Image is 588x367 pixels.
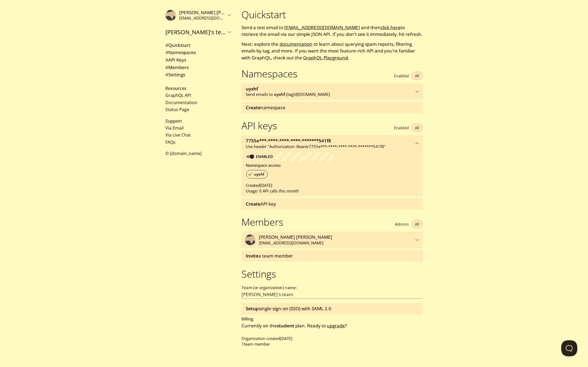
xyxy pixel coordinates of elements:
[241,315,423,322] p: Billing:
[246,253,293,259] span: a team member
[241,303,423,314] div: Setup SSO
[241,232,423,248] div: Xavier Buenger
[161,49,235,56] div: Namespaces
[246,305,259,312] span: Setup
[381,24,401,31] a: click here
[165,71,168,78] span: #
[307,323,347,329] span: Ready to ?
[246,201,276,207] span: API key
[161,6,235,24] div: Xavier Buenger
[173,139,176,145] span: s
[246,104,285,111] span: namespace
[246,92,330,97] span: Send emails to . {tag} @[DOMAIN_NAME]
[241,24,423,38] p: Send a test email to and then to retrieve the email via our simple JSON API. If you don't see it ...
[161,25,235,39] div: Xavier's team
[165,64,189,70] span: Members
[412,124,423,132] button: All
[241,336,423,347] p: Organization created [DATE] 1 team member
[246,86,258,92] span: uyxhf
[246,253,258,259] span: Invite
[165,64,168,70] span: #
[161,64,235,71] div: Members
[241,68,297,80] h1: Namespaces
[165,49,196,55] span: Namespaces
[412,220,423,228] button: All
[179,16,226,21] p: [EMAIL_ADDRESS][DOMAIN_NAME]
[391,124,412,132] button: Enabled
[255,154,275,159] a: Enabled
[327,323,345,329] a: upgrade
[165,57,168,63] span: #
[161,71,235,78] div: Team Settings
[241,41,423,61] p: Next: explore the to learn about querying spam reports, filtering emails by tag, and more. If you...
[241,250,423,262] div: Invite a team member
[241,268,423,280] h1: Settings
[246,188,418,194] p: Usage: 0 API calls this month
[280,41,312,47] a: documentation
[259,240,414,246] p: [EMAIL_ADDRESS][DOMAIN_NAME]
[165,42,190,48] span: Quickstart
[165,49,168,55] span: #
[179,9,253,16] span: [PERSON_NAME] [PERSON_NAME]
[241,216,283,228] h1: Members
[165,132,191,138] a: Via Live Chat
[165,125,184,131] a: Via Email
[246,305,331,312] span: single-sign-on (SSO) with SAML 2.0
[241,198,423,210] div: Create API Key
[259,234,332,240] span: [PERSON_NAME] [PERSON_NAME]
[165,57,186,63] span: API Keys
[277,323,294,329] span: student
[251,172,267,177] span: uyxhf
[165,139,176,145] a: FAQ
[165,92,191,98] a: GraphQL API
[165,71,185,78] span: Settings
[246,161,281,169] label: Namespace access:
[241,120,277,132] h1: API keys
[161,41,235,49] div: Quickstart
[412,72,423,80] button: All
[161,56,235,64] div: API Keys
[165,85,187,91] span: Resources
[392,220,412,228] button: Admins
[241,102,423,113] div: Create namespace
[241,83,423,100] div: uyxhf namespace
[246,183,418,188] p: Created [DATE]
[165,150,202,156] span: © [DOMAIN_NAME]
[165,42,168,48] span: #
[246,201,260,207] span: Create
[391,72,412,80] button: Enabled
[303,55,348,61] a: GraphQL Playground
[165,107,189,112] a: Status Page
[284,24,360,31] a: [EMAIL_ADDRESS][DOMAIN_NAME]
[274,92,285,97] span: uyxhf
[165,28,226,36] span: [PERSON_NAME]'s team
[165,118,182,124] span: Support
[241,322,423,329] p: Currently on the plan.
[561,340,577,356] iframe: Help Scout Beacon - Open
[241,9,423,21] h1: Quickstart
[246,104,260,111] span: Create
[241,286,297,290] label: Team (or organization) name:
[246,170,268,179] div: uyxhf
[165,100,197,105] a: Documentation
